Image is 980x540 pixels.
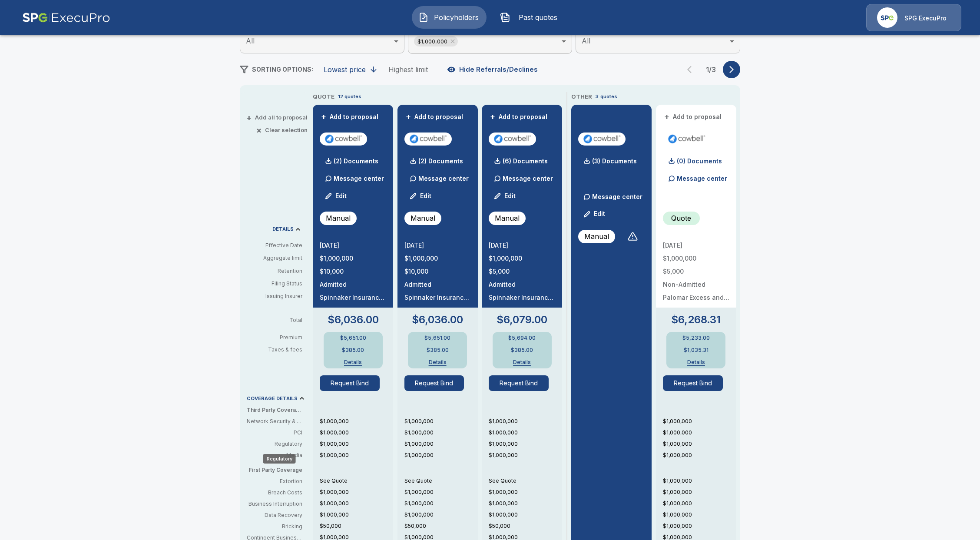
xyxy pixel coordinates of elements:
[321,187,351,205] button: Edit
[247,523,302,530] p: Bricking
[248,115,308,120] button: +Add all to proposal
[511,348,533,353] p: $385.00
[489,477,562,485] p: See Quote
[600,93,617,100] p: quotes
[489,522,562,530] p: $50,000
[320,511,393,519] p: $1,000,000
[247,335,309,340] p: Premium
[247,451,302,459] p: Media
[328,315,379,325] p: $6,036.00
[247,267,302,275] p: Retention
[406,114,411,120] span: +
[247,280,302,288] p: Filing Status
[877,7,897,28] img: Agency Icon
[247,347,309,352] p: Taxes & fees
[418,158,463,164] p: (2) Documents
[663,268,729,275] p: $5,000
[247,292,302,300] p: Issuing Insurer
[247,318,309,323] p: Total
[404,500,478,507] p: $1,000,000
[404,242,471,248] p: [DATE]
[503,158,548,164] p: (6) Documents
[592,158,637,164] p: (3) Documents
[246,115,252,120] span: +
[489,268,555,275] p: $5,000
[682,335,710,341] p: $5,233.00
[22,4,110,31] img: AA Logo
[247,254,302,262] p: Aggregate limit
[432,12,480,23] span: Policyholders
[247,466,309,474] p: First Party Coverage
[412,315,463,325] p: $6,036.00
[514,12,562,23] span: Past quotes
[388,65,428,74] div: Highest limit
[246,36,255,45] span: All
[338,93,361,100] p: 12 quotes
[445,61,541,78] button: Hide Referrals/Declines
[404,112,465,122] button: +Add to proposal
[334,174,384,183] p: Message center
[495,213,520,223] p: Manual
[489,242,555,248] p: [DATE]
[247,417,302,425] p: Network Security & Privacy Liability
[247,242,302,249] p: Effective Date
[489,375,549,391] button: Request Bind
[272,227,294,232] p: DETAILS
[320,282,386,288] p: Admitted
[320,295,386,301] p: Spinnaker Insurance Company NAIC #24376, AM Best "A-" (Excellent) Rated.
[679,360,713,365] button: Details
[320,522,393,530] p: $50,000
[666,133,707,146] img: cowbellp250
[424,335,450,341] p: $5,651.00
[580,205,609,223] button: Edit
[320,242,386,248] p: [DATE]
[582,36,590,45] span: All
[489,282,555,288] p: Admitted
[414,36,451,46] span: $1,000,000
[320,477,393,485] p: See Quote
[592,192,642,201] p: Message center
[404,375,471,391] span: Request Bind
[320,112,381,122] button: +Add to proposal
[596,93,599,100] p: 3
[584,231,609,242] p: Manual
[663,375,723,391] button: Request Bind
[247,406,309,414] p: Third Party Coverage
[320,268,386,275] p: $10,000
[247,511,302,519] p: Data Recovery
[505,360,540,365] button: Details
[663,488,736,496] p: $1,000,000
[493,6,568,29] button: Past quotes IconPast quotes
[256,127,262,133] span: ×
[671,315,721,325] p: $6,268.31
[664,114,669,120] span: +
[320,417,393,425] p: $1,000,000
[663,440,736,448] p: $1,000,000
[404,375,464,391] button: Request Bind
[663,451,736,459] p: $1,000,000
[489,511,562,519] p: $1,000,000
[336,360,371,365] button: Details
[663,417,736,425] p: $1,000,000
[320,451,393,459] p: $1,000,000
[404,417,478,425] p: $1,000,000
[677,158,722,164] p: (0) Documents
[684,348,709,353] p: $1,035.31
[324,65,366,74] div: Lowest price
[508,335,536,341] p: $5,694.00
[663,500,736,507] p: $1,000,000
[412,6,487,29] button: Policyholders IconPolicyholders
[671,213,691,223] p: Quote
[663,282,729,288] p: Non-Admitted
[326,213,351,223] p: Manual
[427,348,449,353] p: $385.00
[489,429,562,437] p: $1,000,000
[404,255,471,262] p: $1,000,000
[247,429,302,437] p: PCI
[489,417,562,425] p: $1,000,000
[663,375,729,391] span: Request Bind
[418,12,429,23] img: Policyholders Icon
[503,174,553,183] p: Message center
[490,187,520,205] button: Edit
